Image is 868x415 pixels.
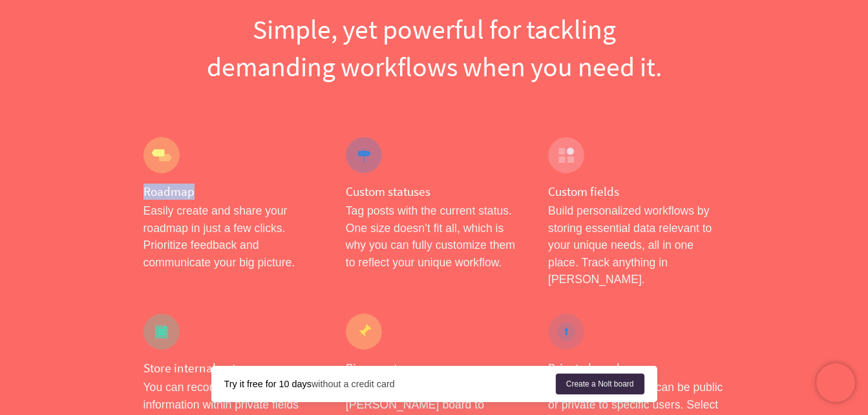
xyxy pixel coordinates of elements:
h4: Roadmap [143,184,320,200]
h4: Custom statuses [346,184,522,200]
p: Tag posts with the current status. One size doesn’t fit all, which is why you can fully customize... [346,202,522,271]
h1: Simple, yet powerful for tackling demanding workflows when you need it. [143,10,725,85]
div: without a credit card [224,378,556,390]
strong: Try it free for 10 days [224,379,312,389]
a: Create a Nolt board [556,374,644,394]
h4: Pin a post [346,360,522,376]
h4: Private boards [548,360,725,376]
p: Easily create and share your roadmap in just a few clicks. Prioritize feedback and communicate yo... [143,202,320,271]
iframe: Chatra live chat [816,363,855,402]
h4: Store internal notes [143,360,320,376]
p: Build personalized workflows by storing essential data relevant to your unique needs, all in one ... [548,202,725,288]
h4: Custom fields [548,184,725,200]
